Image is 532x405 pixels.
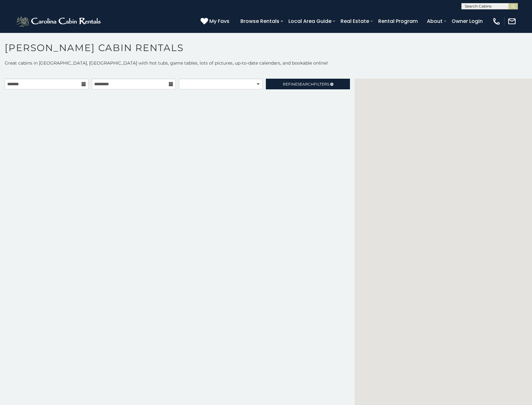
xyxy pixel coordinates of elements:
a: Real Estate [337,16,372,27]
span: Search [298,82,314,87]
span: My Favs [209,17,229,25]
span: Refine Filters [283,82,329,87]
img: phone-regular-white.png [492,17,501,26]
a: Rental Program [375,16,421,27]
img: mail-regular-white.png [508,17,516,26]
img: White-1-2.png [16,15,103,28]
a: Owner Login [449,16,486,27]
a: About [424,16,446,27]
a: My Favs [201,17,231,25]
a: Browse Rentals [237,16,282,27]
a: Local Area Guide [285,16,335,27]
a: RefineSearchFilters [266,79,350,89]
